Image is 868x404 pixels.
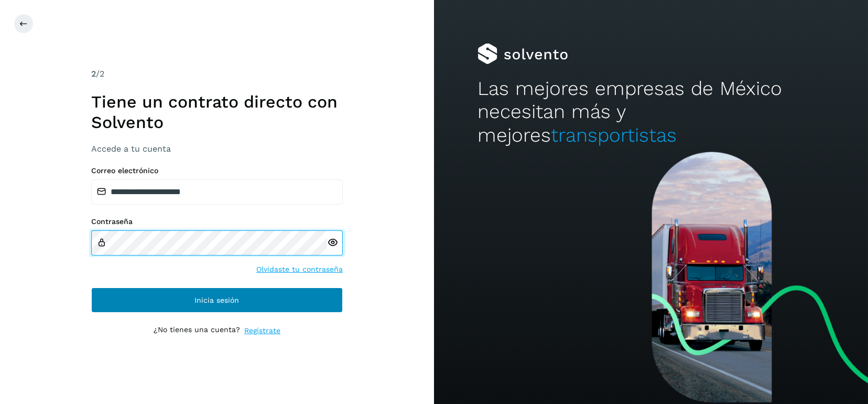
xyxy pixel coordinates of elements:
span: transportistas [551,124,677,146]
button: Inicia sesión [91,288,343,313]
label: Correo electrónico [91,166,343,175]
span: Inicia sesión [195,296,240,304]
a: Olvidaste tu contraseña [256,264,343,275]
a: Regístrate [244,325,280,336]
label: Contraseña [91,217,343,226]
h2: Las mejores empresas de México necesitan más y mejores [478,77,824,147]
span: 2 [91,69,96,79]
div: /2 [91,68,343,80]
h3: Accede a tu cuenta [91,144,343,154]
p: ¿No tienes una cuenta? [154,325,240,336]
h1: Tiene un contrato directo con Solvento [91,92,343,132]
